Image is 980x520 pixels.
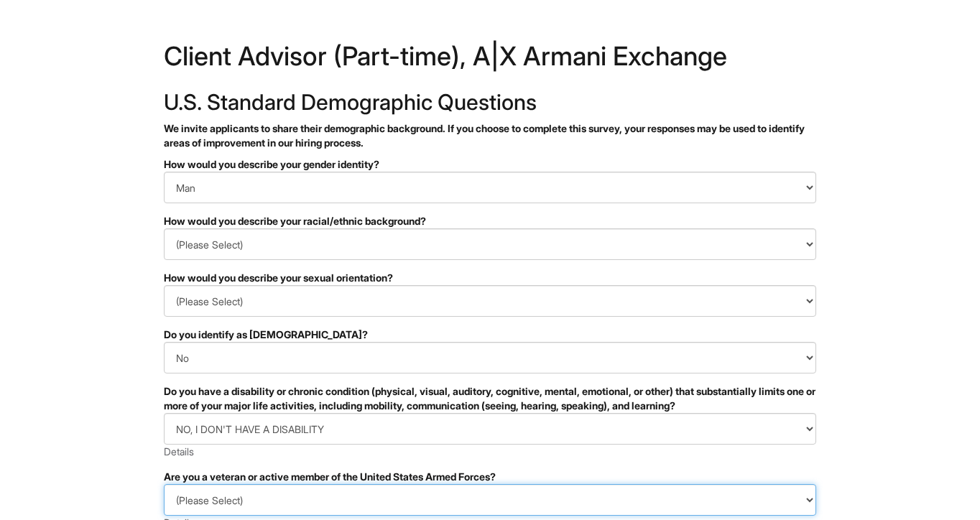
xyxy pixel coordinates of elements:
[164,413,816,445] select: Do you have a disability or chronic condition (physical, visual, auditory, cognitive, mental, emo...
[164,172,816,203] select: How would you describe your gender identity?
[164,285,816,317] select: How would you describe your sexual orientation?
[164,43,816,76] h1: Client Advisor (Part-time), A|X Armani Exchange
[164,470,816,484] div: Are you a veteran or active member of the United States Armed Forces?
[164,342,816,373] select: Do you identify as transgender?
[164,228,816,260] select: How would you describe your racial/ethnic background?
[164,445,194,458] a: Details
[164,384,816,413] div: Do you have a disability or chronic condition (physical, visual, auditory, cognitive, mental, emo...
[164,214,816,228] div: How would you describe your racial/ethnic background?
[164,328,816,342] div: Do you identify as [DEMOGRAPHIC_DATA]?
[164,90,816,114] h2: U.S. Standard Demographic Questions
[164,157,816,172] div: How would you describe your gender identity?
[164,121,816,150] p: We invite applicants to share their demographic background. If you choose to complete this survey...
[164,484,816,516] select: Are you a veteran or active member of the United States Armed Forces?
[164,271,816,285] div: How would you describe your sexual orientation?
